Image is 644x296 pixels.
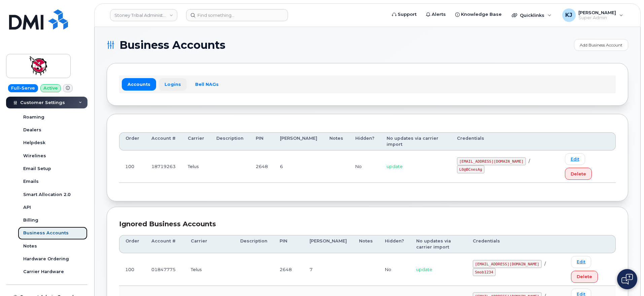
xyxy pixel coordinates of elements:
[381,132,451,151] th: No updates via carrier import
[349,151,381,183] td: No
[119,219,616,229] div: Ignored Business Accounts
[303,235,353,254] th: [PERSON_NAME]
[119,40,225,50] span: Business Accounts
[565,153,585,165] a: Edit
[574,39,628,51] a: Add Business Account
[119,132,145,151] th: Order
[410,235,467,254] th: No updates via carrier import
[379,235,410,254] th: Hidden?
[571,256,591,268] a: Edit
[349,132,381,151] th: Hidden?
[274,151,323,183] td: 6
[119,151,145,183] td: 100
[353,235,379,254] th: Notes
[250,151,274,183] td: 2648
[145,151,182,183] td: 18719263
[185,235,234,254] th: Carrier
[457,157,526,165] code: [EMAIL_ADDRESS][DOMAIN_NAME]
[234,235,274,254] th: Description
[159,78,187,90] a: Logins
[274,253,303,286] td: 2648
[571,271,598,283] button: Delete
[303,253,353,286] td: 7
[621,274,633,285] img: Open chat
[565,168,592,180] button: Delete
[250,132,274,151] th: PIN
[529,158,530,164] span: /
[119,235,145,254] th: Order
[577,273,592,280] span: Delete
[182,151,210,183] td: Telus
[189,78,224,90] a: Bell NAGs
[182,132,210,151] th: Carrier
[274,132,323,151] th: [PERSON_NAME]
[544,261,546,266] span: /
[473,268,496,276] code: Smob1234
[145,253,185,286] td: 01847775
[387,164,403,169] span: update
[145,235,185,254] th: Account #
[467,235,565,254] th: Credentials
[119,253,145,286] td: 100
[379,253,410,286] td: No
[416,267,432,272] span: update
[457,165,485,173] code: L0@BCnesAg
[185,253,234,286] td: Telus
[323,132,349,151] th: Notes
[571,171,586,177] span: Delete
[210,132,250,151] th: Description
[145,132,182,151] th: Account #
[451,132,559,151] th: Credentials
[274,235,303,254] th: PIN
[473,260,542,268] code: [EMAIL_ADDRESS][DOMAIN_NAME]
[122,78,156,90] a: Accounts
